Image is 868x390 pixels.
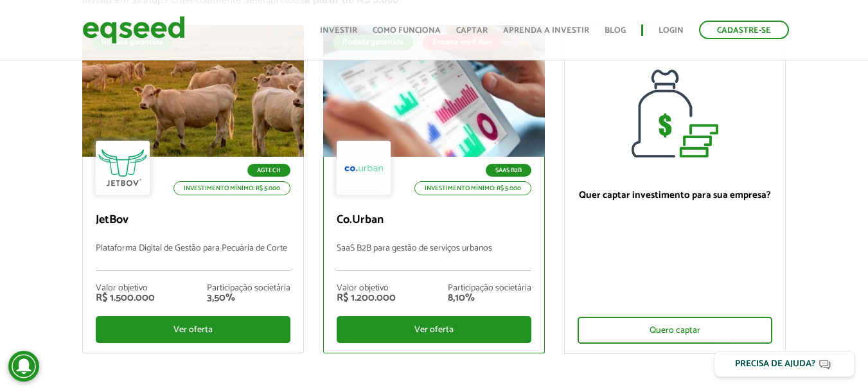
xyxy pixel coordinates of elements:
[503,26,589,35] a: Aprenda a investir
[448,293,531,303] div: 8,10%
[337,213,531,227] p: Co.Urban
[337,244,531,271] p: SaaS B2B para gestão de serviços urbanos
[82,25,304,353] a: Rodada garantida Agtech Investimento mínimo: R$ 5.000 JetBov Plataforma Digital de Gestão para Pe...
[96,244,290,271] p: Plataforma Digital de Gestão para Pecuária de Corte
[173,181,290,195] p: Investimento mínimo: R$ 5.000
[486,164,531,177] p: SaaS B2B
[659,26,684,35] a: Login
[207,293,290,303] div: 3,50%
[448,284,531,293] div: Participação societária
[96,316,290,343] div: Ver oferta
[96,293,155,303] div: R$ 1.500.000
[414,181,531,195] p: Investimento mínimo: R$ 5.000
[96,213,290,227] p: JetBov
[699,21,789,39] a: Cadastre-se
[605,26,626,35] a: Blog
[320,26,357,35] a: Investir
[373,26,441,35] a: Como funciona
[337,316,531,343] div: Ver oferta
[337,284,396,293] div: Valor objetivo
[564,25,786,354] a: Quer captar investimento para sua empresa? Quero captar
[247,164,290,177] p: Agtech
[337,293,396,303] div: R$ 1.200.000
[578,317,772,344] div: Quero captar
[323,25,545,353] a: Rodada garantida Encerra em 8 dias SaaS B2B Investimento mínimo: R$ 5.000 Co.Urban SaaS B2B para ...
[578,190,772,201] p: Quer captar investimento para sua empresa?
[96,284,155,293] div: Valor objetivo
[456,26,488,35] a: Captar
[82,13,185,47] img: EqSeed
[207,284,290,293] div: Participação societária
